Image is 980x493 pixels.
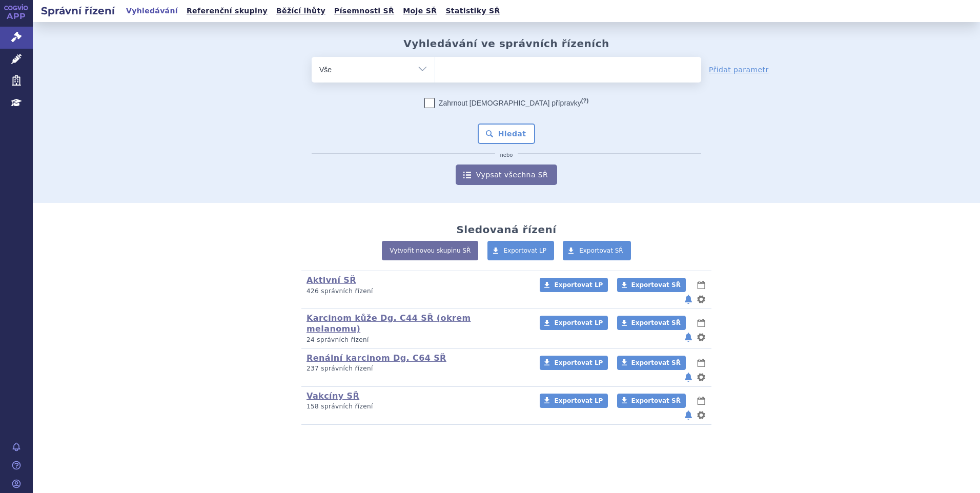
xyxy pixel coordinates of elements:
a: Běžící lhůty [273,4,329,18]
span: Exportovat SŘ [631,281,681,289]
button: notifikace [683,331,693,343]
a: Přidat parametr [709,65,769,75]
a: Exportovat LP [487,241,555,260]
a: Aktivní SŘ [307,275,356,285]
p: 24 správních řízení [307,336,526,344]
button: lhůty [696,279,706,291]
a: Exportovat SŘ [617,316,686,330]
span: Exportovat LP [504,247,547,254]
h2: Vyhledávání ve správních řízeních [403,37,609,50]
a: Moje SŘ [400,4,440,18]
span: Exportovat SŘ [631,319,681,326]
h2: Sledovaná řízení [456,223,556,236]
abbr: (?) [581,97,588,104]
a: Exportovat SŘ [563,241,631,260]
span: Exportovat LP [554,281,603,289]
a: Vytvořit novou skupinu SŘ [382,241,478,260]
button: lhůty [696,317,706,329]
p: 426 správních řízení [307,287,526,296]
button: notifikace [683,371,693,383]
span: Exportovat SŘ [579,247,623,254]
span: Exportovat SŘ [631,359,681,366]
a: Exportovat LP [540,394,608,408]
button: nastavení [696,293,706,305]
button: Hledat [478,124,536,144]
a: Exportovat LP [540,356,608,370]
span: Exportovat LP [554,397,603,404]
span: Exportovat SŘ [631,397,681,404]
button: nastavení [696,371,706,383]
p: 158 správních řízení [307,402,526,411]
a: Vakcíny SŘ [307,391,359,401]
a: Exportovat SŘ [617,278,686,292]
button: notifikace [683,293,693,305]
a: Exportovat SŘ [617,394,686,408]
span: Exportovat LP [554,319,603,326]
a: Vypsat všechna SŘ [456,165,557,185]
button: notifikace [683,409,693,421]
a: Vyhledávání [123,4,181,18]
p: 237 správních řízení [307,364,526,373]
a: Písemnosti SŘ [331,4,397,18]
h2: Správní řízení [33,4,123,18]
a: Exportovat LP [540,316,608,330]
i: nebo [495,152,518,158]
button: lhůty [696,395,706,407]
span: Exportovat LP [554,359,603,366]
button: nastavení [696,331,706,343]
a: Statistiky SŘ [442,4,503,18]
a: Renální karcinom Dg. C64 SŘ [307,353,446,363]
a: Exportovat LP [540,278,608,292]
a: Referenční skupiny [183,4,271,18]
a: Exportovat SŘ [617,356,686,370]
label: Zahrnout [DEMOGRAPHIC_DATA] přípravky [424,98,588,108]
button: lhůty [696,357,706,369]
button: nastavení [696,409,706,421]
a: Karcinom kůže Dg. C44 SŘ (okrem melanomu) [307,313,471,334]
